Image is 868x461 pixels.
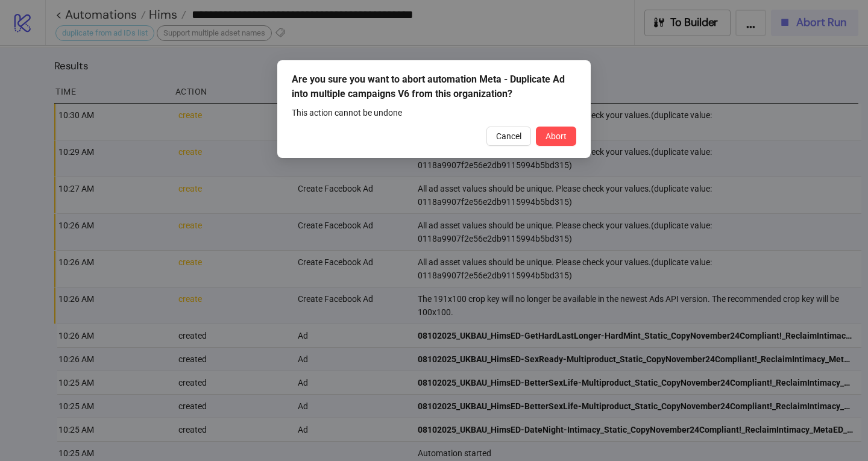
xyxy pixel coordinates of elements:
[536,127,576,146] button: Abort
[486,127,531,146] button: Cancel
[292,72,576,101] div: Are you sure you want to abort automation Meta - Duplicate Ad into multiple campaigns V6 from thi...
[546,131,567,141] span: Abort
[292,106,576,119] div: This action cannot be undone
[496,131,521,141] span: Cancel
